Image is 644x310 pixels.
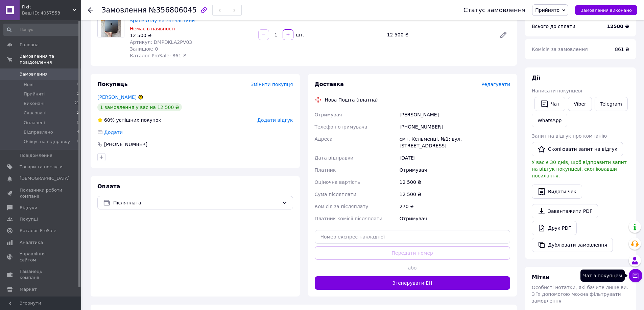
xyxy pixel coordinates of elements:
[398,200,511,213] div: 270 ₴
[24,110,47,116] span: Скасовані
[532,75,540,81] span: Дії
[532,160,627,178] span: У вас є 30 днів, щоб відправити запит на відгук покупцеві, скопіювавши посилання.
[24,120,45,126] span: Оплачені
[595,97,628,111] a: Telegram
[398,109,511,121] div: [PERSON_NAME]
[24,91,45,97] span: Прийняті
[101,6,147,14] span: Замовлення
[74,101,79,107] span: 21
[534,97,565,111] button: Чат
[113,199,279,206] span: Післяплата
[532,185,582,199] button: Видати чек
[24,129,53,135] span: Відправлено
[398,152,511,164] div: [DATE]
[20,216,38,222] span: Покупці
[315,167,336,173] span: Платник
[22,4,73,10] span: FixIt
[532,114,567,127] a: WhatsApp
[398,176,511,188] div: 12 500 ₴
[607,24,629,29] b: 12500 ₴
[403,264,422,271] span: або
[20,239,43,246] span: Аналітика
[149,6,197,14] span: №356806045
[315,124,367,130] span: Телефон отримувача
[532,274,550,280] span: Мітки
[101,11,121,37] img: 12,9’’ Apple iPad Pro 4 gen A2229 128GB Wi-Fi Space Gray на запчастини
[532,24,575,29] span: Всього до сплати
[532,238,613,252] button: Дублювати замовлення
[629,269,642,282] button: Чат з покупцем
[97,81,128,87] span: Покупець
[97,94,137,100] a: [PERSON_NAME]
[257,117,293,123] span: Додати відгук
[20,187,63,199] span: Показники роботи компанії
[398,133,511,152] div: смт. Кельменці, №1: вул. [STREET_ADDRESS]
[130,46,158,52] span: Залишок: 0
[575,5,637,15] button: Замовлення виконано
[130,32,253,39] div: 12 500 ₴
[104,117,115,123] span: 60%
[315,179,360,185] span: Оціночна вартість
[398,164,511,176] div: Отримувач
[20,175,70,181] span: [DEMOGRAPHIC_DATA]
[24,82,33,88] span: Нові
[315,136,333,142] span: Адреса
[532,47,588,52] span: Комісія за замовлення
[20,71,48,77] span: Замовлення
[20,152,52,159] span: Повідомлення
[580,8,632,13] span: Замовлення виконано
[384,30,494,39] div: 12 500 ₴
[20,251,63,263] span: Управління сайтом
[77,129,79,135] span: 4
[532,142,623,156] button: Скопіювати запит на відгук
[463,7,526,13] div: Статус замовлення
[77,120,79,126] span: 0
[532,204,598,218] a: Завантажити PDF
[77,91,79,97] span: 1
[97,117,161,123] div: успішних покупок
[294,31,305,38] div: шт.
[315,216,383,221] span: Платник комісії післяплати
[568,97,592,111] a: Viber
[20,42,39,48] span: Головна
[104,130,123,135] span: Додати
[315,112,342,117] span: Отримувач
[103,141,148,148] div: [PHONE_NUMBER]
[20,228,56,234] span: Каталог ProSale
[20,286,37,292] span: Маркет
[20,164,63,170] span: Товари та послуги
[251,82,293,87] span: Змінити покупця
[398,188,511,200] div: 12 500 ₴
[77,139,79,145] span: 0
[535,7,559,13] span: Прийнято
[315,204,368,209] span: Комісія за післяплату
[398,121,511,133] div: [PHONE_NUMBER]
[22,10,81,16] div: Ваш ID: 4057553
[130,26,175,31] span: Немає в наявності
[315,81,344,87] span: Доставка
[315,192,357,197] span: Сума післяплати
[77,82,79,88] span: 0
[20,205,37,211] span: Відгуки
[130,11,241,23] a: 12,9’’ Apple iPad Pro 4 gen A2229 128GB Wi-Fi Space Gray на запчастини
[497,28,510,41] a: Редагувати
[398,213,511,225] div: Отримувач
[315,276,510,290] button: Згенерувати ЕН
[532,133,607,139] span: Запит на відгук про компанію
[97,183,120,190] span: Оплата
[88,7,93,13] div: Повернутися назад
[3,24,80,36] input: Пошук
[130,53,187,58] span: Каталог ProSale: 861 ₴
[481,82,510,87] span: Редагувати
[24,139,70,145] span: Очікує на відправку
[130,39,192,45] span: Артикул: DMPDKLA2PV03
[315,155,354,161] span: Дата відправки
[615,47,629,52] span: 861 ₴
[532,88,582,93] span: Написати покупцеві
[77,110,79,116] span: 5
[532,221,577,235] a: Друк PDF
[580,270,625,282] div: Чат з покупцем
[97,103,182,111] div: 1 замовлення у вас на 12 500 ₴
[323,96,380,103] div: Нова Пошта (платна)
[20,269,63,281] span: Гаманець компанії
